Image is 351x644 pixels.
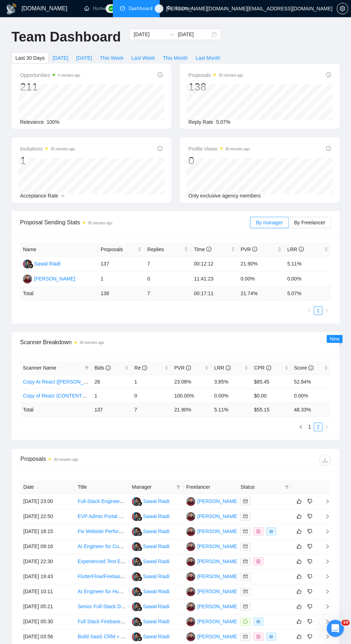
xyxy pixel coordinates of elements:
span: Status [240,483,282,491]
span: message [243,619,247,624]
span: mail [243,544,247,548]
span: [DATE] [76,54,92,62]
button: like [295,632,303,641]
span: info-circle [299,247,304,252]
button: like [295,497,303,506]
button: left [305,306,314,315]
th: Freelancer [183,480,238,494]
span: Score [294,365,313,371]
a: SRSawal Riadi [132,558,169,564]
span: right [324,308,329,313]
a: SRSawal Riadi [132,618,169,624]
div: [PERSON_NAME] [197,557,239,565]
div: Sawal Riadi [143,572,169,580]
td: Fix Website Performance - Reduce 13.5s Load Time & Improve Lighthouse Scores [75,524,129,539]
li: Next Page [322,306,331,315]
span: -- [61,193,64,199]
div: Sawal Riadi [143,587,169,595]
button: like [295,587,303,596]
td: 21.90 % [171,402,211,416]
div: [PERSON_NAME] [197,497,239,505]
input: End date [178,30,210,38]
a: KP[PERSON_NAME] [186,618,239,624]
span: Proposals [101,245,136,253]
time: 30 minutes ago [88,221,112,225]
th: Proposals [98,243,144,257]
li: 1 [314,306,322,315]
a: KP[PERSON_NAME] [186,498,239,504]
span: PVR [174,365,191,371]
span: 100% [47,119,59,125]
img: KP [186,542,195,551]
td: 21.74 % [238,287,284,301]
span: mail [243,589,247,594]
span: user [157,6,162,11]
button: This Week [96,52,128,64]
img: gigradar-bm.png [137,516,142,521]
time: 30 minutes ago [225,147,250,151]
button: [DATE] [72,52,96,64]
button: like [295,602,303,611]
td: 5.11% [284,257,331,272]
button: left [297,423,305,431]
td: 0 [144,272,191,287]
td: 00:12:12 [191,257,237,272]
td: 52.84% [291,375,331,389]
span: info-circle [266,365,271,370]
button: download [319,454,331,466]
img: SR [132,557,141,566]
span: mail [243,559,247,563]
span: mail [243,499,247,503]
td: 1 [98,272,144,287]
button: like [295,557,303,566]
td: 0.00% [284,272,331,287]
div: [PERSON_NAME] [197,633,239,640]
span: [DATE] [53,54,68,62]
a: Build SaaS CRM + AI Client Portal (Full Platform Development) [78,634,218,639]
button: dislike [306,587,314,596]
span: dislike [307,619,312,624]
span: filter [285,485,289,489]
button: right [322,306,331,315]
span: left [299,425,303,429]
a: KP[PERSON_NAME] [186,633,239,639]
a: searchScanner [167,5,193,11]
span: LRR [214,365,231,371]
a: SRSawal Riadi [132,633,169,639]
span: right [319,514,330,519]
div: [PERSON_NAME] [34,275,75,283]
span: CPR [254,365,271,371]
span: dislike [307,543,312,549]
div: Sawal Riadi [34,260,61,268]
span: Invitations [20,145,75,153]
td: 1 [131,375,171,389]
th: Name [20,243,98,257]
td: 7 [131,402,171,416]
span: setting [337,6,348,11]
img: SR [132,572,141,581]
span: info-circle [308,365,313,370]
img: SR [132,632,141,641]
time: 30 minutes ago [218,73,243,77]
img: KP [186,587,195,596]
div: [PERSON_NAME] [197,618,239,625]
button: dislike [306,632,314,641]
div: Proposals [20,454,175,466]
span: download [319,457,330,463]
span: info-circle [186,365,191,370]
span: filter [83,362,90,373]
td: [DATE] 23:00 [20,494,75,509]
a: SRSawal Riadi [132,543,169,549]
span: This Week [100,54,124,62]
td: EVP Admin Portal Development with Integrations [75,509,129,524]
span: Scanner Name [23,365,56,371]
a: FlutterFlow/Firebase Developer for MVP Social App [78,574,192,579]
img: SR [132,542,141,551]
button: dislike [306,542,314,551]
span: info-circle [158,72,163,77]
span: 5.07% [216,119,230,125]
td: [DATE] 22:50 [20,509,75,524]
span: mail [243,574,247,579]
div: [PERSON_NAME] [197,542,239,550]
span: mail [243,514,247,518]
